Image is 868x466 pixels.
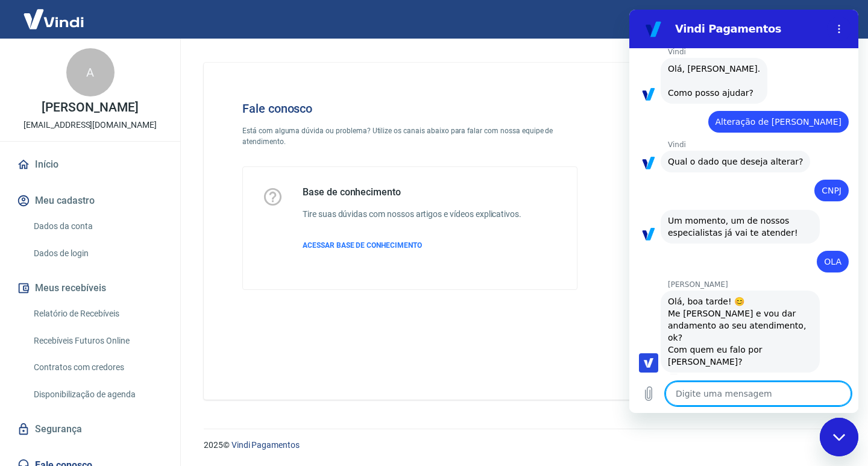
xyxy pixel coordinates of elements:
[14,1,93,37] img: Vindi
[14,187,166,214] button: Meu cadastro
[242,101,577,116] h4: Fale conosco
[810,8,854,31] button: Sair
[14,275,166,301] button: Meus recebíveis
[820,418,858,456] iframe: Botão para abrir a janela de mensagens, conversa em andamento
[29,382,166,407] a: Disponibilização de agenda
[29,301,166,326] a: Relatório de Recebíveis
[629,10,858,413] iframe: Janela de mensagens
[66,48,115,96] div: A
[42,101,138,114] p: [PERSON_NAME]
[303,240,521,251] a: ACESSAR BASE DE CONHECIMENTO
[14,151,166,178] a: Início
[29,241,166,266] a: Dados de login
[242,125,577,147] p: Está com alguma dúvida ou problema? Utilize os canais abaixo para falar com nossa equipe de atend...
[303,186,521,198] h5: Base de conhecimento
[29,355,166,380] a: Contratos com credores
[24,119,157,131] p: [EMAIL_ADDRESS][DOMAIN_NAME]
[231,440,300,450] a: Vindi Pagamentos
[29,214,166,239] a: Dados da conta
[14,416,166,442] a: Segurança
[204,439,839,452] p: 2025 ©
[303,208,521,221] h6: Tire suas dúvidas com nossos artigos e vídeos explicativos.
[303,241,422,250] span: ACESSAR BASE DE CONHECIMENTO
[617,82,800,243] img: Fale conosco
[29,329,166,353] a: Recebíveis Futuros Online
